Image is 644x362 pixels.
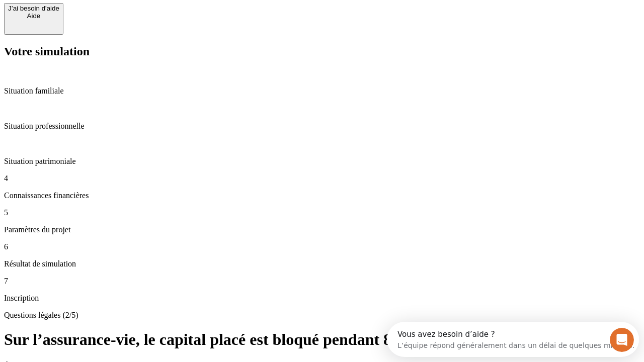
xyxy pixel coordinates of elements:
p: Situation familiale [4,86,640,96]
p: Questions légales (2/5) [4,311,640,320]
p: 6 [4,242,640,251]
p: 4 [4,174,640,183]
div: Ouvrir le Messenger Intercom [4,4,277,32]
div: Vous avez besoin d’aide ? [11,9,248,17]
h2: Votre simulation [4,45,640,58]
div: L’équipe répond généralement dans un délai de quelques minutes. [11,17,248,27]
iframe: Intercom live chat [610,328,634,352]
p: Situation patrimoniale [4,157,640,166]
p: 5 [4,208,640,217]
p: Inscription [4,294,640,303]
h1: Sur l’assurance-vie, le capital placé est bloqué pendant 8 ans ? [4,330,640,349]
p: 7 [4,277,640,286]
button: J’ai besoin d'aideAide [4,3,63,35]
p: Connaissances financières [4,191,640,200]
div: Aide [8,12,59,20]
div: J’ai besoin d'aide [8,5,59,12]
iframe: Intercom live chat discovery launcher [387,322,639,357]
p: Paramètres du projet [4,225,640,234]
p: Situation professionnelle [4,122,640,131]
p: Résultat de simulation [4,259,640,268]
